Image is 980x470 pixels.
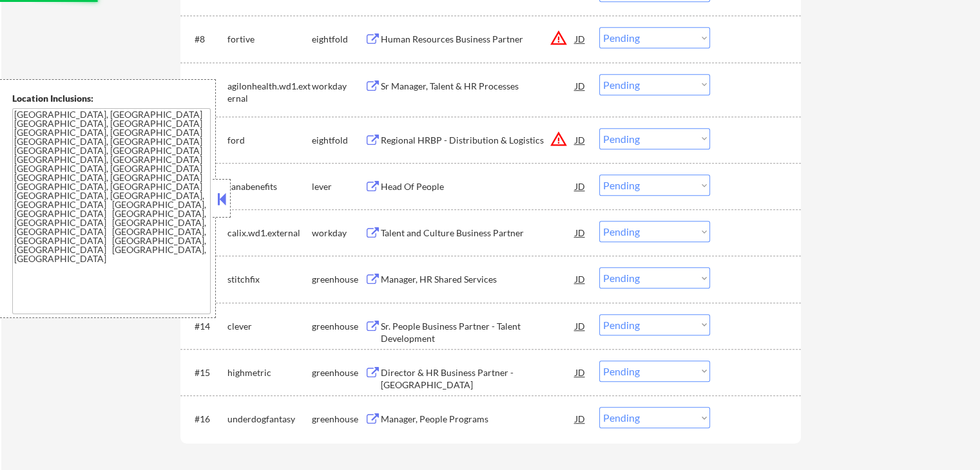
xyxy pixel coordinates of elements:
[574,128,587,151] div: JD
[227,320,312,333] div: clever
[381,80,575,93] div: Sr Manager, Talent & HR Processes
[574,221,587,244] div: JD
[227,180,312,193] div: sanabenefits
[381,320,575,345] div: Sr. People Business Partner - Talent Development
[574,174,587,198] div: JD
[312,366,365,379] div: greenhouse
[381,180,575,193] div: Head Of People
[574,267,587,290] div: JD
[574,361,587,384] div: JD
[227,33,312,46] div: fortive
[195,413,217,426] div: #16
[195,320,217,333] div: #14
[227,227,312,240] div: calix.wd1.external
[312,227,365,240] div: workday
[550,130,568,148] button: warning_amber
[381,134,575,147] div: Regional HRBP - Distribution & Logistics
[227,134,312,147] div: ford
[195,33,217,46] div: #8
[574,74,587,97] div: JD
[381,366,575,391] div: Director & HR Business Partner - [GEOGRAPHIC_DATA]
[227,80,312,105] div: agilonhealth.wd1.external
[12,92,211,105] div: Location Inclusions:
[227,366,312,379] div: highmetric
[312,413,365,426] div: greenhouse
[574,407,587,430] div: JD
[381,227,575,240] div: Talent and Culture Business Partner
[312,134,365,147] div: eightfold
[195,366,217,379] div: #15
[312,273,365,286] div: greenhouse
[381,413,575,426] div: Manager, People Programs
[381,273,575,286] div: Manager, HR Shared Services
[312,320,365,333] div: greenhouse
[312,180,365,193] div: lever
[312,80,365,93] div: workday
[381,33,575,46] div: Human Resources Business Partner
[550,29,568,47] button: warning_amber
[312,33,365,46] div: eightfold
[574,314,587,337] div: JD
[574,27,587,50] div: JD
[227,273,312,286] div: stitchfix
[227,413,312,426] div: underdogfantasy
